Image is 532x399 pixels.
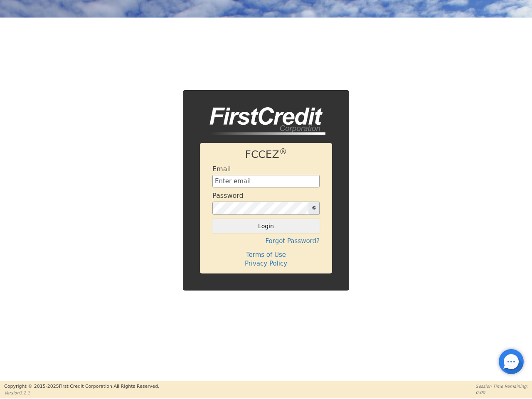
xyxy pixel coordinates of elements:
[212,175,320,187] input: Enter email
[279,147,287,156] sup: ®
[476,389,528,396] p: 0:00
[212,219,320,233] button: Login
[200,107,325,135] img: logo-CMu_cnol.png
[212,148,320,161] h1: FCCEZ
[212,165,231,173] h4: Email
[212,192,244,199] h4: Password
[212,202,309,215] input: password
[4,390,159,396] p: Version 3.2.1
[113,384,159,389] span: All Rights Reserved.
[212,251,320,259] h4: Terms of Use
[4,383,159,390] p: Copyright © 2015- 2025 First Credit Corporation.
[212,260,320,267] h4: Privacy Policy
[212,237,320,245] h4: Forgot Password?
[476,383,528,389] p: Session Time Remaining:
